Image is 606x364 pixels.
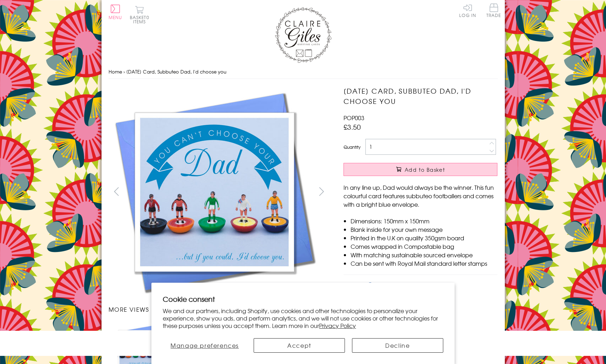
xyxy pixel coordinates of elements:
[344,122,361,132] span: £3.50
[351,225,497,234] li: Blank inside for your own message
[352,338,443,353] button: Decline
[163,294,443,304] h2: Cookie consent
[351,242,497,251] li: Comes wrapped in Compostable bag
[344,163,497,176] button: Add to Basket
[351,234,497,242] li: Printed in the U.K on quality 350gsm board
[109,65,498,79] nav: breadcrumbs
[163,338,247,353] button: Manage preferences
[163,307,443,329] p: We and our partners, including Shopify, use cookies and other technologies to personalize your ex...
[123,68,125,75] span: ›
[109,14,122,20] span: Menu
[109,305,330,313] h3: More views
[109,183,125,199] button: prev
[405,166,445,173] span: Add to Basket
[130,6,149,24] button: Basket0 items
[351,251,497,259] li: With matching sustainable sourced envelope
[344,183,497,209] p: In any line up, Dad would always be the winner. This fun colourful card features subbuteo footbal...
[171,341,239,350] span: Manage preferences
[275,7,331,63] img: Claire Giles Greetings Cards
[486,4,501,19] a: Trade
[109,86,321,298] img: Father's Day Card, Subbuteo Dad, I'd choose you
[109,5,122,19] button: Menu
[319,321,356,330] a: Privacy Policy
[344,86,497,106] h1: [DATE] Card, Subbuteo Dad, I'd choose you
[254,338,345,353] button: Accept
[486,4,501,17] span: Trade
[459,4,476,17] a: Log In
[344,113,364,122] span: POP003
[126,68,226,75] span: [DATE] Card, Subbuteo Dad, I'd choose you
[133,14,149,25] span: 0 items
[344,144,360,150] label: Quantity
[109,68,122,75] a: Home
[351,217,497,225] li: Dimensions: 150mm x 150mm
[351,259,497,268] li: Can be sent with Royal Mail standard letter stamps
[313,183,329,199] button: next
